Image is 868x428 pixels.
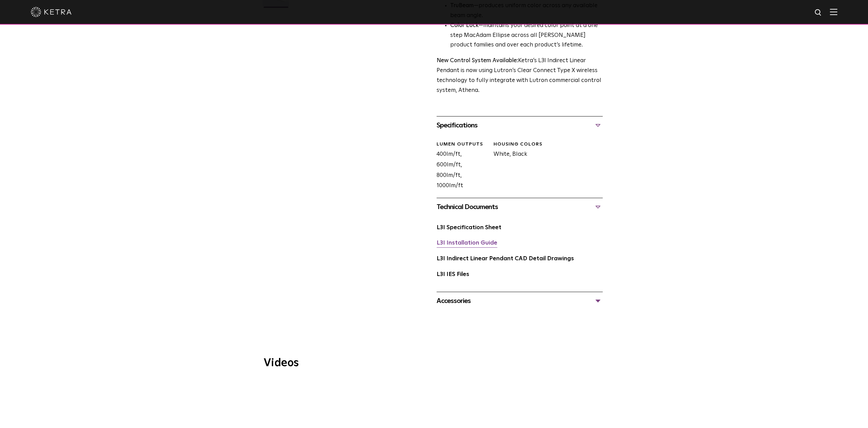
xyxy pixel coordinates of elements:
[830,9,837,15] img: Hamburger%20Nav.svg
[264,358,605,369] h3: Videos
[31,7,72,17] img: ketra-logo-2019-white
[437,295,603,306] div: Accessories
[437,58,518,64] strong: New Control System Available:
[494,141,545,148] div: HOUSING COLORS
[437,202,603,212] div: Technical Documents
[437,141,488,148] div: LUMEN OUTPUTS
[437,240,497,246] a: L3I Installation Guide
[431,141,488,191] div: 400lm/ft, 600lm/ft, 800lm/ft, 1000lm/ft
[437,120,603,131] div: Specifications
[814,9,823,17] img: search icon
[437,256,574,262] a: L3I Indirect Linear Pendant CAD Detail Drawings
[450,23,479,28] strong: Color Lock
[437,272,469,277] a: L3I IES Files
[488,141,545,191] div: White, Black
[450,21,603,51] li: —maintains your desired color point at a one step MacAdam Ellipse across all [PERSON_NAME] produc...
[437,225,501,231] a: L3I Specification Sheet
[437,56,603,96] p: Ketra’s L3I Indirect Linear Pendant is now using Lutron’s Clear Connect Type X wireless technolog...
